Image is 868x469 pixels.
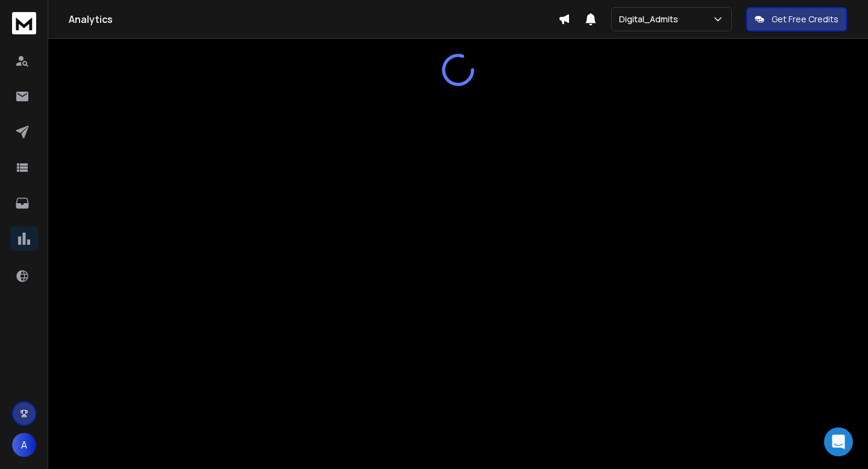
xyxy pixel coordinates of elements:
p: Get Free Credits [772,13,838,25]
button: Get Free Credits [746,7,847,31]
div: Open Intercom Messenger [824,427,853,456]
img: logo [12,12,36,34]
button: A [12,433,36,457]
h1: Analytics [69,12,558,27]
p: Digital_Admits [619,13,683,25]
